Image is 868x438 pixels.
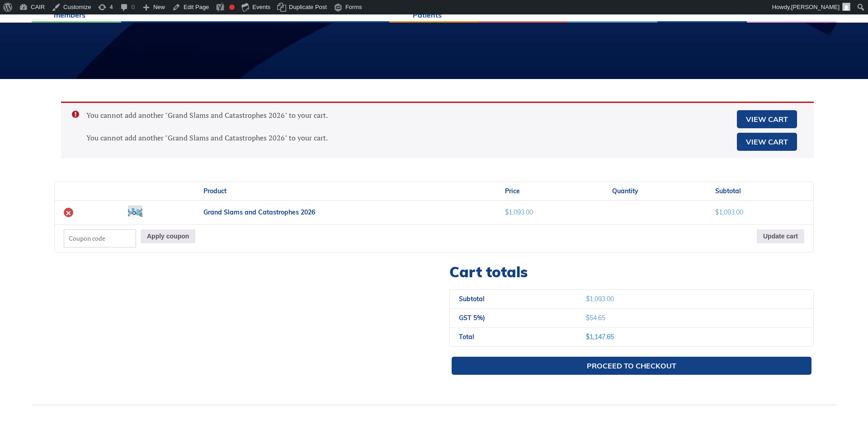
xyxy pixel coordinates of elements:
[505,208,509,216] span: $
[586,333,614,341] bdi: 1,147.65
[715,208,743,216] bdi: 1,093.00
[450,290,577,308] th: Subtotal
[450,327,577,346] th: Total
[86,133,799,151] li: You cannot add another "Grand Slams and Catastrophes 2026" to your cart.
[586,295,590,303] span: $
[86,110,799,128] li: You cannot add another "Grand Slams and Catastrophes 2026" to your cart.
[141,229,195,243] button: Apply coupon
[194,182,496,200] th: Product
[586,333,590,341] span: $
[737,110,797,128] a: View cart
[603,182,706,200] th: Quantity
[64,208,73,217] a: Remove this item
[757,229,804,243] button: Update cart
[715,208,719,216] span: $
[586,314,590,322] span: $
[737,133,797,151] a: View cart
[449,263,814,280] h2: Cart totals
[586,295,614,303] bdi: 1,093.00
[505,208,533,216] bdi: 1,093.00
[229,5,235,10] div: Focus keyphrase not set
[791,4,840,10] span: [PERSON_NAME]
[586,314,605,322] span: 54.65
[496,182,603,200] th: Price
[450,308,577,327] th: GST 5%)
[452,357,811,375] a: Proceed to checkout
[203,208,315,216] a: Grand Slams and Catastrophes 2026
[64,229,136,247] input: Coupon code
[706,182,813,200] th: Subtotal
